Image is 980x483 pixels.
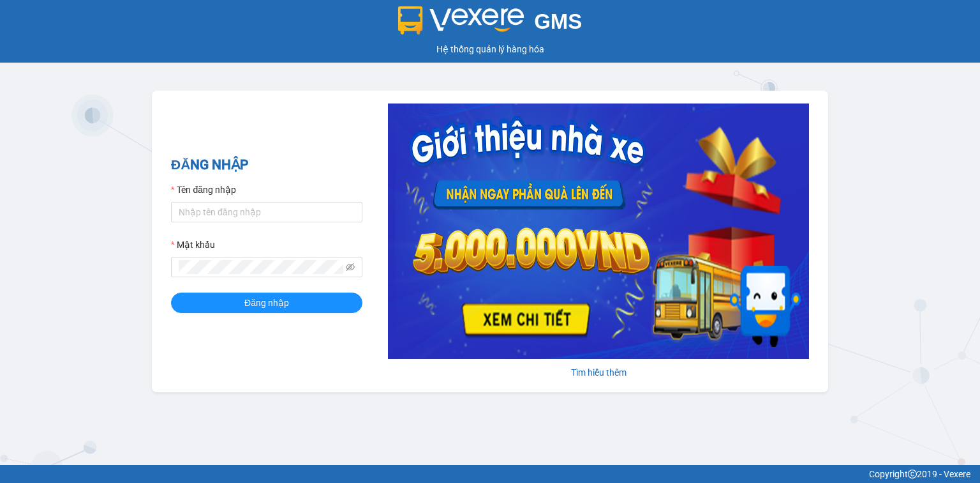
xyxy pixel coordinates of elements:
[171,183,236,197] label: Tên đăng nhập
[179,260,343,274] input: Mật khẩu
[398,19,583,29] a: GMS
[171,238,215,252] label: Mật khẩu
[398,6,524,34] img: logo 2
[171,293,362,313] button: Đăng nhập
[388,103,809,359] img: banner-0
[388,365,809,379] div: Tìm hiểu thêm
[244,296,289,310] span: Đăng nhập
[10,467,970,481] div: Copyright 2019 - Vexere
[346,263,355,272] span: eye-invisible
[3,42,977,56] div: Hệ thống quản lý hàng hóa
[534,10,582,33] span: GMS
[171,202,362,222] input: Tên đăng nhập
[908,470,917,479] span: copyright
[171,155,362,176] h2: ĐĂNG NHẬP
